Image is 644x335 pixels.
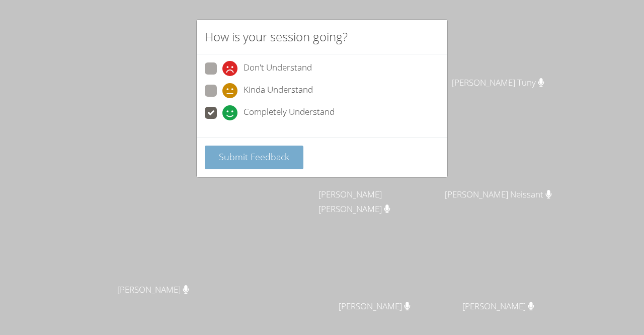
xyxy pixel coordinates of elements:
[244,61,312,76] span: Don't Understand
[205,146,303,169] button: Submit Feedback
[244,105,335,120] span: Completely Understand
[244,83,313,98] span: Kinda Understand
[205,28,348,46] h2: How is your session going?
[219,151,289,163] span: Submit Feedback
